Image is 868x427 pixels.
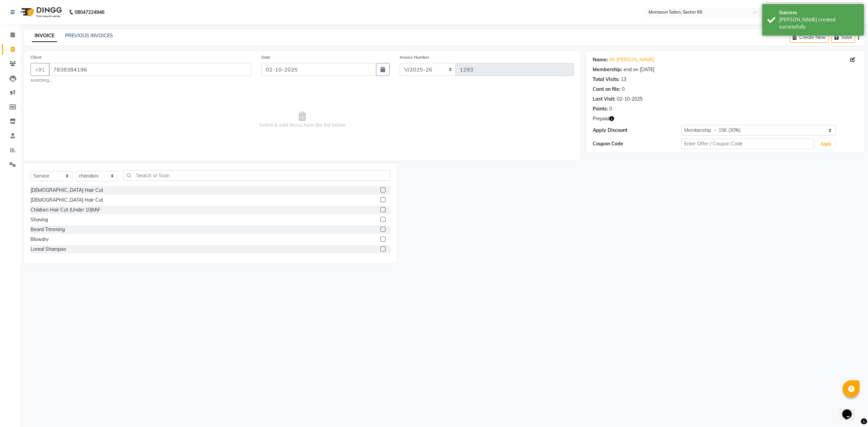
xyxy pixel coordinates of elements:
div: Points: [593,105,608,113]
div: Total Visits: [593,76,619,83]
div: Name: [593,56,608,63]
div: Last Visit: [593,96,615,103]
div: 02-10-2025 [617,96,643,103]
label: Client [31,54,41,60]
div: Bill created successfully. [779,16,859,30]
div: [DEMOGRAPHIC_DATA] Hair Cut [31,187,103,194]
div: 0 [622,86,625,93]
input: Search or Scan [123,170,390,181]
div: Shaving [31,216,48,223]
label: Invoice Number [400,54,429,60]
small: searching... [31,77,251,83]
div: Blowdry [31,236,48,243]
img: logo [17,3,64,22]
button: Save [831,32,855,43]
div: 0 [609,105,612,113]
div: Children Hair Cut (Under 10)M\F [31,206,100,213]
div: Membership: [593,66,622,73]
iframe: chat widget [840,400,861,420]
button: +91 [31,63,50,76]
div: Apply Discount [593,127,681,134]
div: Beard Trimming [31,226,65,233]
span: Prepaid [593,115,609,122]
input: Search by Name/Mobile/Email/Code [49,63,251,76]
button: Apply [816,139,836,149]
span: Select & add items from the list below [31,86,574,154]
div: 13 [621,76,626,83]
button: Create New [790,32,829,43]
div: Card on file: [593,86,620,93]
div: Success [779,9,859,16]
label: Date [261,54,271,60]
b: 08047224946 [75,3,104,22]
a: Mr [PERSON_NAME] [609,56,654,63]
input: Enter Offer / Coupon Code [681,139,814,149]
a: PREVIOUS INVOICES [65,33,113,39]
div: end on [DATE] [624,66,654,73]
a: INVOICE [32,30,57,42]
div: [DEMOGRAPHIC_DATA] Hair Cut [31,197,103,204]
div: Coupon Code [593,140,681,147]
div: Loreal Shampoo [31,246,66,253]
